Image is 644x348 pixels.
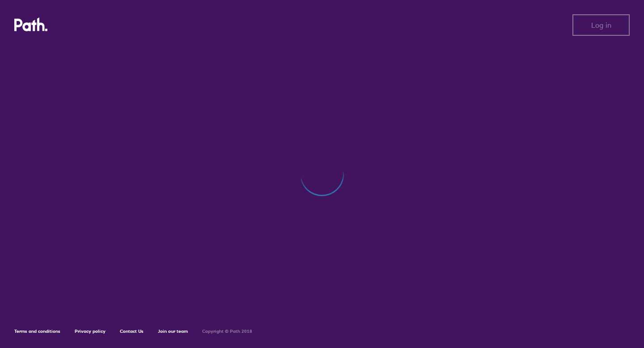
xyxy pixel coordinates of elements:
[120,328,144,334] a: Contact Us
[14,328,60,334] a: Terms and conditions
[202,329,252,334] h6: Copyright © Path 2018
[75,328,106,334] a: Privacy policy
[572,14,630,36] button: Log in
[591,21,611,29] span: Log in
[158,328,188,334] a: Join our team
